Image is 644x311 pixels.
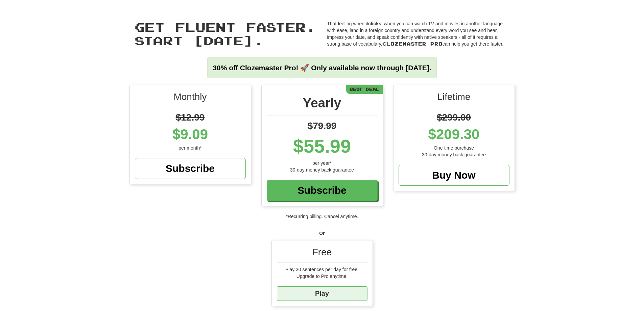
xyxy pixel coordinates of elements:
div: Lifetime [399,90,509,107]
div: $55.99 [267,133,378,160]
span: $299.00 [437,112,471,123]
a: Subscribe [267,180,378,201]
div: One-time purchase [399,145,509,151]
div: Best Deal [346,85,383,94]
div: Monthly [135,90,246,107]
div: Upgrade to Pro anytime! [277,273,367,280]
strong: clicks [368,21,381,26]
span: Clozemaster Pro [382,41,443,47]
div: per month* [135,145,246,151]
div: $9.09 [135,124,246,145]
span: $12.99 [176,112,205,123]
span: $79.99 [308,121,337,131]
div: Play 30 sentences per day for free. [277,266,367,273]
p: That feeling when it , when you can watch TV and movies in another language with ease, land in a ... [327,20,510,47]
div: $209.30 [399,124,509,145]
a: Play [277,286,367,301]
div: Free [277,245,367,263]
strong: 30% off Clozemaster Pro! 🚀 Only available now through [DATE]. [213,64,431,72]
div: 30-day money back guarantee [399,151,509,158]
div: Yearly [267,94,378,116]
strong: Or [319,231,325,236]
a: Subscribe [135,158,246,179]
div: 30-day money back guarantee [267,166,378,173]
span: Get fluent faster. Start [DATE]. [135,20,316,48]
a: Buy Now [399,165,509,186]
div: per year* [267,160,378,166]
